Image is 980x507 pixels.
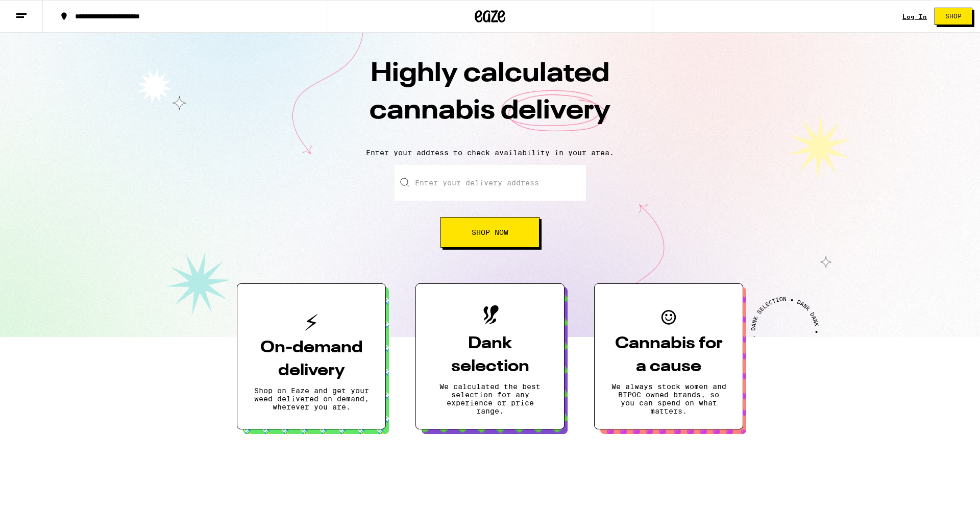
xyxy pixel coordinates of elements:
button: Shop [935,8,972,25]
span: Shop Now [472,229,508,236]
h3: Cannabis for a cause [611,332,726,378]
button: Shop Now [440,217,540,248]
button: On-demand deliveryShop on Eaze and get your weed delivered on demand, wherever you are. [237,283,386,429]
p: Shop on Eaze and get your weed delivered on demand, wherever you are. [254,387,369,411]
p: Enter your address to check availability in your area. [10,149,970,157]
h1: Highly calculated cannabis delivery [311,56,669,140]
input: Enter your delivery address [395,165,586,201]
p: We always stock women and BIPOC owned brands, so you can spend on what matters. [611,382,726,415]
span: Shop [945,13,962,19]
a: Shop [927,8,980,25]
p: We calculated the best selection for any experience or price range. [432,382,548,415]
h3: On-demand delivery [254,336,369,382]
button: Dank selectionWe calculated the best selection for any experience or price range. [415,283,565,429]
a: Log In [902,13,927,20]
button: Cannabis for a causeWe always stock women and BIPOC owned brands, so you can spend on what matters. [594,283,743,429]
h3: Dank selection [432,332,548,378]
